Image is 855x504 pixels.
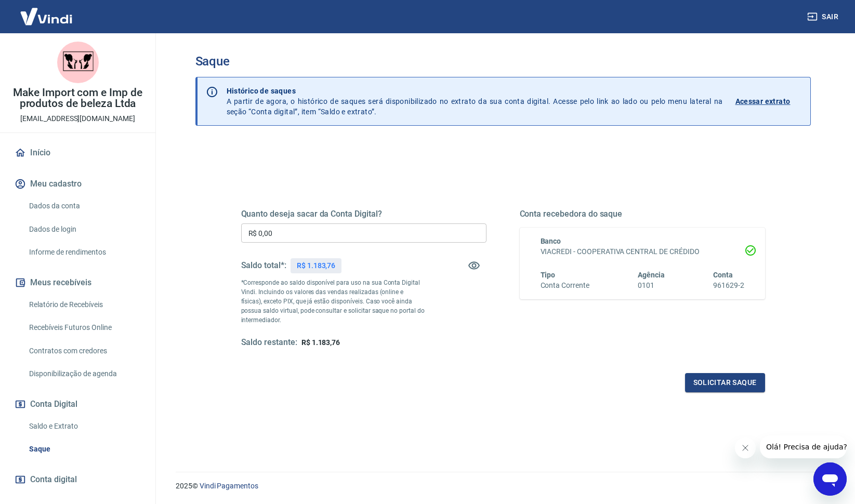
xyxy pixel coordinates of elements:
[30,472,77,487] span: Conta digital
[25,195,143,217] a: Dados da conta
[25,294,143,315] a: Relatório de Recebíveis
[541,237,561,245] span: Banco
[200,482,258,490] a: Vindi Pagamentos
[813,462,847,496] iframe: Botão para abrir a janela de mensagens
[6,7,87,16] span: Olá! Precisa de ajuda?
[713,280,744,291] h6: 961629-2
[25,416,143,437] a: Saldo e Extrato
[805,7,843,26] button: Sair
[541,246,744,257] h6: VIACREDI - COOPERATIVA CENTRAL DE CRÉDIDO
[241,278,425,325] p: *Corresponde ao saldo disponível para uso na sua Conta Digital Vindi. Incluindo os valores das ve...
[25,242,143,263] a: Informe de rendimentos
[685,373,765,392] button: Solicitar saque
[57,42,99,83] img: 92670548-54c4-46cb-b211-a4c5f46627ef.jpeg
[25,219,143,240] a: Dados de login
[176,481,830,492] p: 2025 ©
[301,338,340,347] span: R$ 1.183,76
[735,96,791,107] p: Acessar extrato
[12,468,143,491] a: Conta digital
[20,113,135,124] p: [EMAIL_ADDRESS][DOMAIN_NAME]
[25,317,143,338] a: Recebíveis Futuros Online
[12,393,143,416] button: Conta Digital
[227,86,723,117] p: A partir de agora, o histórico de saques será disponibilizado no extrato da sua conta digital. Ac...
[241,337,297,348] h5: Saldo restante:
[760,435,847,458] iframe: Mensagem da empresa
[241,260,286,271] h5: Saldo total*:
[25,439,143,460] a: Saque
[241,209,486,219] h5: Quanto deseja sacar da Conta Digital?
[297,260,335,271] p: R$ 1.183,76
[713,271,733,279] span: Conta
[541,271,556,279] span: Tipo
[638,280,665,291] h6: 0101
[25,340,143,362] a: Contratos com credores
[541,280,589,291] h6: Conta Corrente
[12,141,143,164] a: Início
[227,86,723,96] p: Histórico de saques
[25,363,143,384] a: Disponibilização de agenda
[12,271,143,294] button: Meus recebíveis
[735,86,802,117] a: Acessar extrato
[8,87,147,109] p: Make Import com e Imp de produtos de beleza Ltda
[12,173,143,195] button: Meu cadastro
[195,54,811,69] h3: Saque
[520,209,765,219] h5: Conta recebedora do saque
[735,437,756,458] iframe: Fechar mensagem
[12,1,80,32] img: Vindi
[638,271,665,279] span: Agência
